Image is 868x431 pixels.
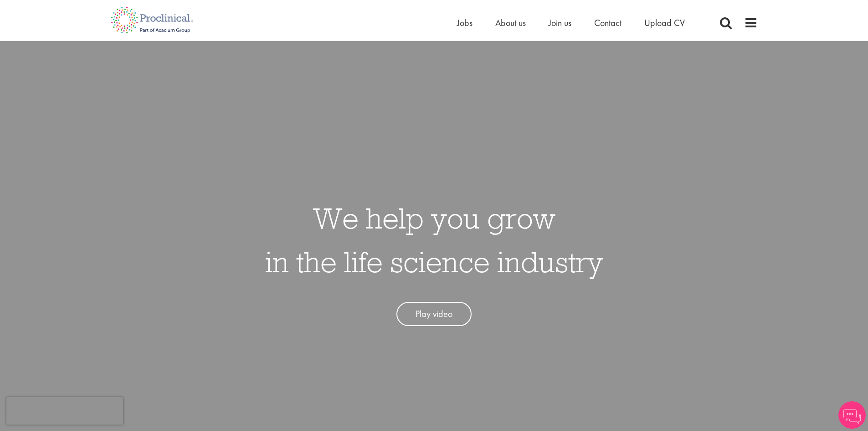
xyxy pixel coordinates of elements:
a: Jobs [457,17,473,29]
a: Join us [549,17,571,29]
a: Contact [594,17,621,29]
h1: We help you grow in the life science industry [265,196,603,284]
a: Play video [396,302,472,326]
a: Upload CV [644,17,685,29]
img: Chatbot [838,401,866,429]
a: About us [495,17,526,29]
